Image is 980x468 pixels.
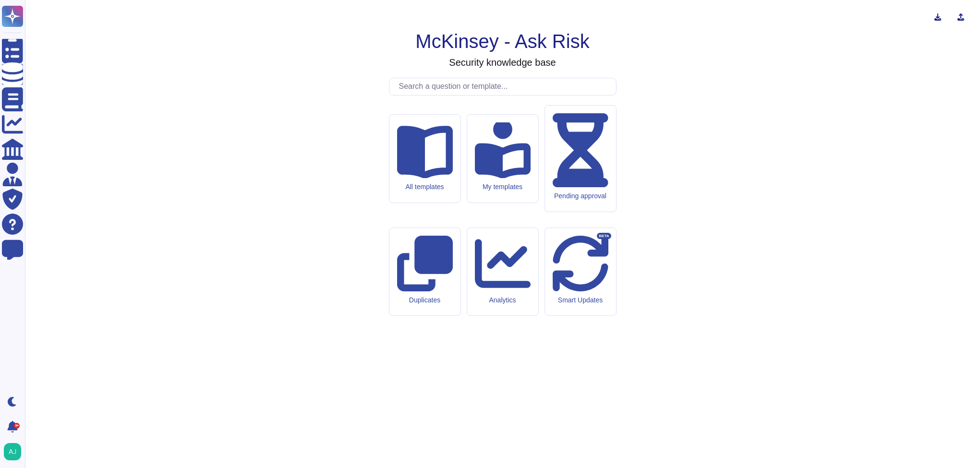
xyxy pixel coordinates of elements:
[449,57,556,68] h3: Security knowledge base
[553,192,608,200] div: Pending approval
[553,296,608,304] div: Smart Updates
[475,183,531,191] div: My templates
[4,443,21,460] img: user
[14,423,20,429] div: 9+
[394,78,616,95] input: Search a question or template...
[475,296,531,304] div: Analytics
[397,296,453,304] div: Duplicates
[2,441,28,462] button: user
[597,233,611,240] div: BETA
[397,183,453,191] div: All templates
[415,30,589,53] h1: McKinsey - Ask Risk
